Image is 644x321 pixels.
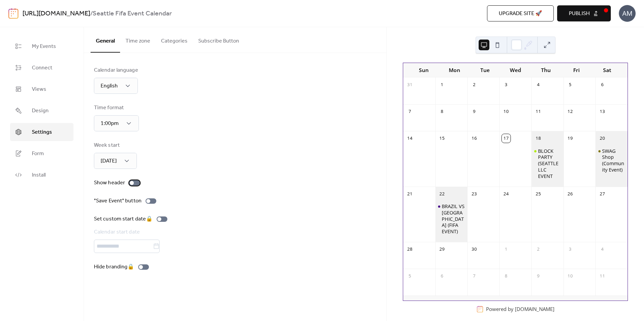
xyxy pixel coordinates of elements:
[90,7,93,20] b: /
[10,80,73,98] a: Views
[101,118,119,129] span: 1:00pm
[10,37,73,55] a: My Events
[566,80,575,89] div: 5
[8,8,18,19] img: logo
[101,81,118,91] span: English
[438,189,446,198] div: 22
[561,63,592,77] div: Fri
[409,63,439,77] div: Sun
[487,5,554,21] button: Upgrade site 🚀
[534,134,542,143] div: 18
[91,27,120,53] button: General
[515,306,554,313] a: [DOMAIN_NAME]
[438,245,446,254] div: 29
[10,144,73,163] a: Form
[94,197,142,205] div: "Save Event" button
[10,123,73,141] a: Settings
[534,189,542,198] div: 25
[406,80,414,89] div: 31
[598,189,607,198] div: 27
[566,245,575,254] div: 3
[470,245,478,254] div: 30
[22,7,90,20] a: [URL][DOMAIN_NAME]
[502,245,511,254] div: 1
[438,80,446,89] div: 1
[534,107,542,116] div: 11
[32,128,52,136] span: Settings
[120,27,156,52] button: Time zone
[486,306,554,313] div: Powered by
[470,272,478,280] div: 7
[602,148,625,173] div: SWAG Shop (Community Event)
[32,171,46,179] span: Install
[470,63,500,77] div: Tue
[10,59,73,77] a: Connect
[32,107,49,115] span: Design
[538,148,561,180] div: BLOCK PARTY (SEATTLE LLC EVENT
[32,64,52,72] span: Connect
[566,107,575,116] div: 12
[32,85,46,93] span: Views
[442,203,465,235] div: BRAZIL VS [GEOGRAPHIC_DATA] (FIFA EVENT)
[470,134,478,143] div: 16
[438,134,446,143] div: 15
[94,66,138,74] div: Calendar language
[101,156,117,166] span: [DATE]
[438,272,446,280] div: 6
[438,107,446,116] div: 8
[598,245,607,254] div: 4
[500,63,531,77] div: Wed
[406,107,414,116] div: 7
[94,179,125,187] div: Show header
[557,5,611,21] button: Publish
[10,102,73,120] a: Design
[592,63,622,77] div: Sat
[598,272,607,280] div: 11
[406,189,414,198] div: 21
[566,134,575,143] div: 19
[435,203,468,235] div: BRAZIL VS SPAIN (FIFA EVENT)
[406,245,414,254] div: 28
[598,80,607,89] div: 6
[93,7,172,20] b: Seattle Fifa Event Calendar
[32,43,56,51] span: My Events
[502,107,511,116] div: 10
[193,27,245,52] button: Subscribe Button
[10,166,73,184] a: Install
[470,107,478,116] div: 9
[406,134,414,143] div: 14
[499,10,542,18] span: Upgrade site 🚀
[531,148,563,180] div: BLOCK PARTY (SEATTLE LLC EVENT
[502,272,511,280] div: 8
[534,80,542,89] div: 4
[94,104,138,112] div: Time format
[566,272,575,280] div: 10
[598,107,607,116] div: 13
[534,272,542,280] div: 9
[598,134,607,143] div: 20
[531,63,561,77] div: Thu
[502,80,511,89] div: 3
[470,189,478,198] div: 23
[502,189,511,198] div: 24
[534,245,542,254] div: 2
[569,10,590,18] span: Publish
[32,150,44,158] span: Form
[439,63,470,77] div: Mon
[566,189,575,198] div: 26
[406,272,414,280] div: 5
[595,148,628,173] div: SWAG Shop (Community Event)
[470,80,478,89] div: 2
[619,5,636,22] div: AM
[156,27,193,52] button: Categories
[94,141,136,149] div: Week start
[502,134,511,143] div: 17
